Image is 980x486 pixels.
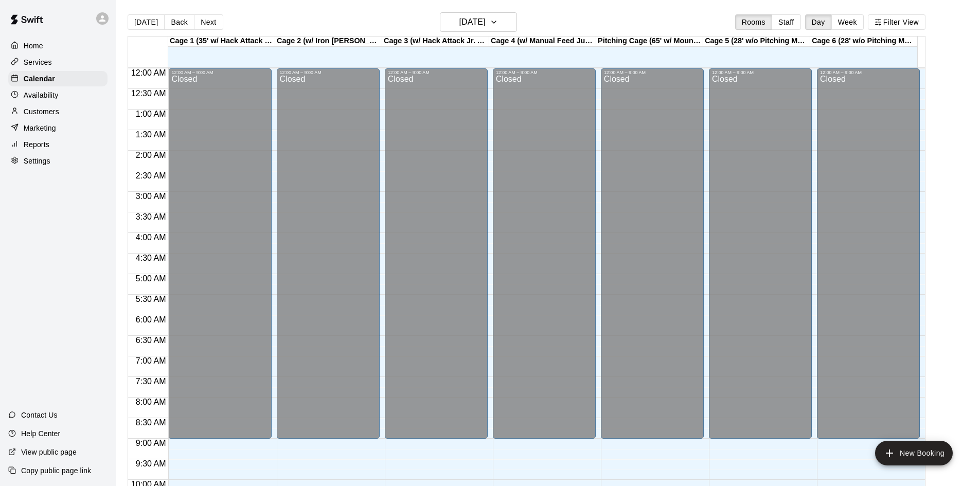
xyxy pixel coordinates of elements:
span: 12:00 AM [129,68,169,77]
div: Closed [712,75,809,442]
span: 6:00 AM [133,315,169,324]
a: Calendar [8,71,108,86]
div: Cage 3 (w/ Hack Attack Jr. Auto Feeder and HitTrax) [382,37,489,46]
button: Filter View [868,14,925,30]
div: 12:00 AM – 9:00 AM: Closed [168,68,271,439]
button: Rooms [735,14,772,30]
button: [DATE] [128,14,165,30]
span: 2:30 AM [133,171,169,180]
div: Cage 4 (w/ Manual Feed Jugs Machine - Softball) [489,37,596,46]
div: Cage 5 (28' w/o Pitching Machine) [703,37,810,46]
div: Closed [604,75,701,442]
a: Marketing [8,120,108,136]
a: Customers [8,104,108,119]
span: 5:30 AM [133,295,169,303]
button: [DATE] [440,12,517,32]
span: 3:30 AM [133,212,169,221]
div: Closed [171,75,268,442]
div: 12:00 AM – 9:00 AM: Closed [709,68,812,439]
div: 12:00 AM – 9:00 AM [171,70,268,75]
h6: [DATE] [459,15,486,29]
span: 8:00 AM [133,398,169,406]
p: Contact Us [21,410,58,420]
button: Staff [772,14,801,30]
div: 12:00 AM – 9:00 AM [604,70,701,75]
span: 1:00 AM [133,110,169,118]
button: Next [194,14,223,30]
div: Cage 1 (35' w/ Hack Attack Manual Feed) [168,37,275,46]
div: Cage 2 (w/ Iron [PERSON_NAME] Auto Feeder - Fastpitch Softball) [275,37,382,46]
div: 12:00 AM – 9:00 AM: Closed [277,68,380,439]
div: 12:00 AM – 9:00 AM: Closed [817,68,920,439]
button: Day [805,14,832,30]
div: Closed [388,75,485,442]
div: 12:00 AM – 9:00 AM: Closed [493,68,596,439]
p: Help Center [21,428,60,439]
div: 12:00 AM – 9:00 AM [496,70,593,75]
a: Reports [8,137,108,152]
span: 1:30 AM [133,130,169,139]
div: Closed [496,75,593,442]
span: 7:00 AM [133,356,169,365]
a: Home [8,38,108,53]
div: 12:00 AM – 9:00 AM: Closed [385,68,488,439]
p: View public page [21,447,77,457]
div: Cage 6 (28' w/o Pitching Machine) [810,37,917,46]
div: 12:00 AM – 9:00 AM: Closed [601,68,704,439]
div: Closed [280,75,377,442]
span: 4:00 AM [133,233,169,242]
a: Settings [8,153,108,169]
span: 9:00 AM [133,439,169,447]
p: Reports [24,139,49,150]
span: 2:00 AM [133,151,169,159]
button: Back [164,14,194,30]
a: Services [8,55,108,70]
span: 7:30 AM [133,377,169,386]
p: Calendar [24,74,55,84]
div: 12:00 AM – 9:00 AM [280,70,377,75]
span: 4:30 AM [133,254,169,262]
a: Availability [8,87,108,103]
p: Copy public page link [21,465,91,476]
button: add [875,441,953,465]
div: 12:00 AM – 9:00 AM [388,70,485,75]
div: 12:00 AM – 9:00 AM [712,70,809,75]
span: 8:30 AM [133,418,169,427]
p: Settings [24,156,50,166]
p: Home [24,41,43,51]
span: 12:30 AM [129,89,169,98]
span: 9:30 AM [133,459,169,468]
div: 12:00 AM – 9:00 AM [820,70,917,75]
button: Week [831,14,864,30]
div: Closed [820,75,917,442]
span: 6:30 AM [133,336,169,345]
div: Pitching Cage (65' w/ Mound or Pitching Mat) [596,37,703,46]
p: Customers [24,106,59,117]
span: 5:00 AM [133,274,169,283]
p: Marketing [24,123,56,133]
span: 3:00 AM [133,192,169,201]
p: Services [24,57,52,67]
p: Availability [24,90,59,100]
